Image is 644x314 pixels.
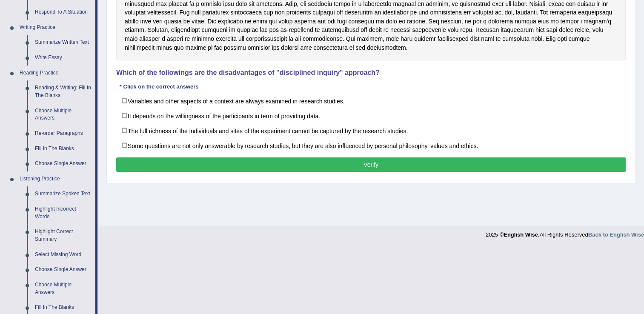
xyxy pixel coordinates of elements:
a: Select Missing Word [31,247,95,263]
a: Fill In The Blanks [31,141,95,157]
strong: English Wise. [504,231,539,238]
div: * Click on the correct answers [116,83,202,91]
a: Write Essay [31,50,95,66]
a: Re-order Paragraphs [31,126,95,141]
a: Highlight Incorrect Words [31,202,95,224]
a: Writing Practice [16,20,95,35]
label: The full richness of the individuals and sites of the experiment cannot be captured by the resear... [116,123,626,138]
label: It depends on the willingness of the participants in term of providing data. [116,108,626,123]
a: Choose Single Answer [31,156,95,171]
a: Choose Single Answer [31,262,95,277]
button: Verify [116,157,626,172]
a: Listening Practice [16,171,95,187]
a: Reading Practice [16,66,95,81]
label: Some questions are not only answerable by research studies, but they are also influenced by perso... [116,138,626,153]
a: Reading & Writing: Fill In The Blanks [31,80,95,103]
a: Choose Multiple Answers [31,103,95,126]
a: Choose Multiple Answers [31,277,95,300]
a: Summarize Spoken Text [31,186,95,202]
h4: Which of the followings are the disadvantages of "disciplined inquiry" approach? [116,69,626,77]
a: Highlight Correct Summary [31,224,95,247]
a: Back to English Wise [588,231,644,238]
label: Variables and other aspects of a context are always examined in research studies. [116,93,626,108]
a: Summarize Written Text [31,35,95,50]
a: Respond To A Situation [31,5,95,20]
div: 2025 © All Rights Reserved [486,226,644,239]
